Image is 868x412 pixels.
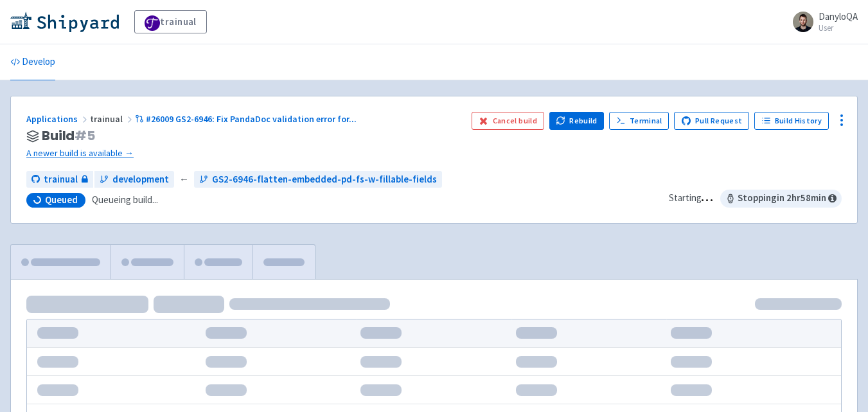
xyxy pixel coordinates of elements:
button: Cancel build [472,112,544,130]
a: Terminal [609,112,669,130]
span: DanyloQA [819,10,858,22]
span: ← [179,172,189,187]
a: Applications [26,113,90,125]
span: Stopping in 2 hr 58 min [720,190,842,208]
a: trainual [26,171,93,188]
a: development [94,171,174,188]
span: # 5 [75,127,95,145]
span: Queued [45,193,78,206]
a: Develop [10,44,55,80]
a: trainual [134,10,207,33]
button: Rebuild [549,112,605,130]
span: Build [42,129,95,143]
a: DanyloQA User [785,12,858,32]
div: Starting [669,191,702,206]
span: trainual [44,172,78,187]
a: Build History [754,112,829,130]
span: development [112,172,169,187]
span: GS2-6946-flatten-embedded-pd-fs-w-fillable-fields [212,172,437,187]
small: User [819,24,858,32]
a: A newer build is available → [26,146,461,161]
a: Pull Request [674,112,749,130]
img: Shipyard logo [10,12,119,32]
a: #26009 GS2-6946: Fix PandaDoc validation error for... [135,113,359,125]
span: trainual [90,113,135,125]
span: #26009 GS2-6946: Fix PandaDoc validation error for ... [146,113,357,125]
a: GS2-6946-flatten-embedded-pd-fs-w-fillable-fields [194,171,442,188]
span: Queueing build... [92,193,158,208]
